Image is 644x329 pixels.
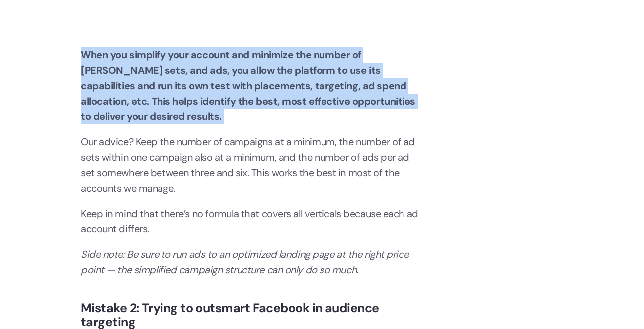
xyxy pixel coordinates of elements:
em: Side note: Be sure to run ads to an optimized landing page at the right price point — the simplif... [81,248,408,276]
p: ‍ [81,47,419,124]
p: Our advice? Keep the number of campaigns at a minimum, the number of ad sets within one campaign ... [81,134,419,196]
strong: When you simplify your account and minimize the number of [PERSON_NAME] sets, and ads, you allow ... [81,48,415,123]
p: Keep in mind that there’s no formula that covers all verticals because each ad account differs. [81,206,419,237]
p: ‍ [81,22,419,37]
p: ‍ [81,247,419,278]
